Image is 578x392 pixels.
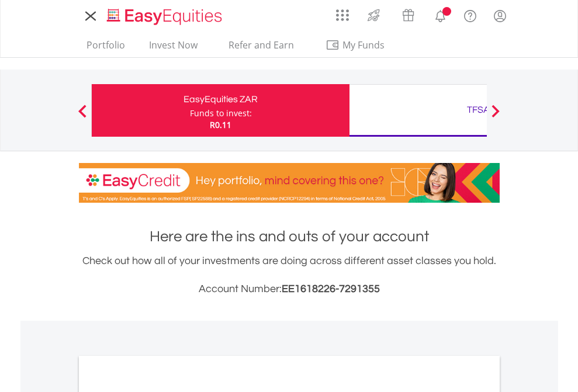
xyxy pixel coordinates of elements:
div: Funds to invest: [190,107,252,119]
a: AppsGrid [328,3,357,22]
span: R0.11 [210,119,231,130]
a: Refer and Earn [217,39,306,57]
a: Invest Now [144,39,202,57]
h3: Account Number: [79,281,500,297]
a: My Profile [485,3,515,29]
span: Refer and Earn [229,39,294,51]
img: EasyEquities_Logo.png [105,7,227,26]
a: FAQ's and Support [455,3,485,26]
div: Check out how all of your investments are doing across different asset classes you hold. [79,253,500,297]
img: grid-menu-icon.svg [336,9,349,22]
img: vouchers-v2.svg [399,6,418,25]
span: EE1618226-7291355 [282,283,380,294]
img: EasyCredit Promotion Banner [79,163,500,203]
a: Vouchers [391,3,425,25]
img: thrive-v2.svg [364,6,383,25]
button: Next [484,110,507,122]
h1: Here are the ins and outs of your account [79,226,500,247]
a: Portfolio [82,39,130,57]
a: Notifications [425,3,455,26]
a: Home page [102,3,227,26]
span: My Funds [326,37,402,53]
div: EasyEquities ZAR [99,91,342,107]
button: Previous [71,110,94,122]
